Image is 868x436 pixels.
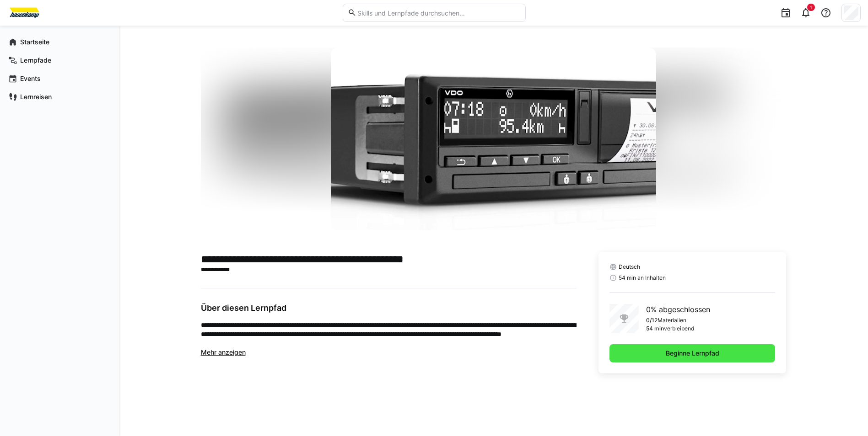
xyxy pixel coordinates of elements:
[646,304,710,315] p: 0% abgeschlossen
[658,317,686,324] p: Materialien
[646,317,658,324] p: 0/12
[664,325,694,332] p: verbleibend
[201,303,577,313] h3: Über diesen Lernpfad
[646,325,664,332] p: 54 min
[356,9,520,17] input: Skills und Lernpfade durchsuchen…
[201,348,246,356] span: Mehr anzeigen
[810,5,812,10] span: 1
[664,349,721,358] span: Beginne Lernpfad
[609,344,776,362] button: Beginne Lernpfad
[619,263,640,271] span: Deutsch
[619,274,666,282] span: 54 min an Inhalten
